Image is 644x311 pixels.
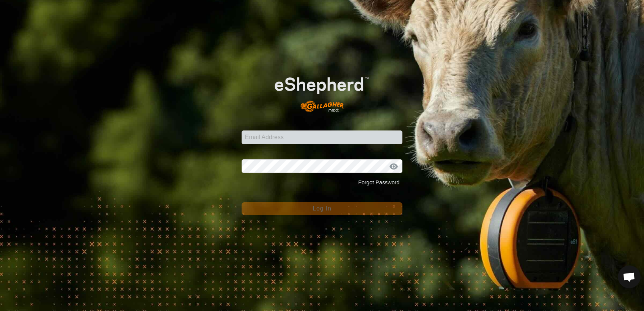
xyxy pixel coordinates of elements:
button: Log In [242,202,403,215]
img: E-shepherd Logo [258,64,386,119]
a: Forgot Password [358,179,399,185]
span: Log In [313,205,331,212]
input: Email Address [242,130,403,144]
div: Open chat [618,265,641,288]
